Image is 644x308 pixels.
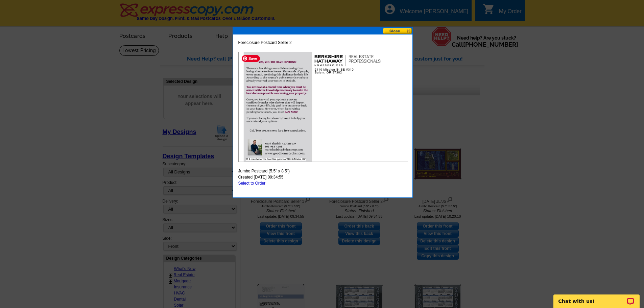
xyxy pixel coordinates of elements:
span: Foreclosure Postcard Seller 2 [238,40,292,46]
a: Select to Order [238,181,266,186]
iframe: LiveChat chat widget [549,287,644,308]
img: large-thumb.jpg [238,52,408,162]
span: Jumbo Postcard (5.5" x 8.5") [238,168,290,174]
span: Created [DATE] 09:34:55 [238,174,284,180]
span: Save [242,55,260,62]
